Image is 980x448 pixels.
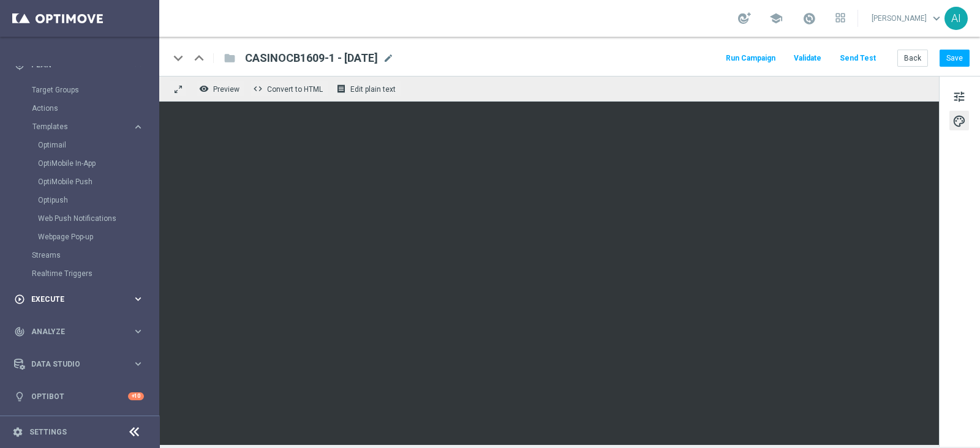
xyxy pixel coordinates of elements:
div: Execute [14,294,132,305]
div: Target Groups [32,81,158,99]
span: palette [952,113,966,129]
div: Templates [32,123,132,130]
button: Validate [792,50,823,67]
a: Optipush [38,195,127,205]
button: Save [940,50,970,67]
a: Realtime Triggers [32,269,127,278]
div: Streams [32,246,158,264]
button: Data Studio keyboard_arrow_right [13,359,145,369]
div: OptiMobile In-App [38,154,158,173]
div: Web Push Notifications [38,209,158,228]
i: play_circle_outline [14,294,25,305]
button: tune [949,86,969,106]
div: Data Studio [14,359,132,370]
span: CASINOCB1609-1 - 16.09.2025 [245,51,378,65]
div: Optipush [38,191,158,209]
button: Templates keyboard_arrow_right [32,122,145,132]
span: Analyze [31,328,132,335]
button: Back [897,50,928,67]
button: palette [949,111,969,130]
i: keyboard_arrow_right [132,326,144,337]
i: keyboard_arrow_right [132,121,144,133]
button: play_circle_outline Execute keyboard_arrow_right [13,294,145,304]
a: Target Groups [32,85,127,95]
div: AI [944,7,968,30]
span: keyboard_arrow_down [930,12,943,25]
span: Edit plain text [350,85,396,94]
button: lightbulb Optibot +10 [13,392,145,401]
span: Preview [213,85,239,94]
button: receipt Edit plain text [333,81,401,97]
span: code [253,84,263,94]
span: school [769,12,783,25]
div: OptiMobile Push [38,173,158,191]
div: Optimail [38,136,158,154]
span: Validate [794,54,821,62]
i: settings [12,427,23,438]
span: tune [952,89,966,105]
button: remove_red_eye Preview [196,81,245,97]
div: +10 [128,392,144,400]
a: Optibot [31,380,128,413]
button: code Convert to HTML [250,81,328,97]
button: Run Campaign [724,50,777,67]
a: Streams [32,250,127,260]
i: receipt [336,84,346,94]
i: track_changes [14,326,25,337]
button: track_changes Analyze keyboard_arrow_right [13,327,145,337]
i: keyboard_arrow_right [132,293,144,305]
a: Settings [29,428,67,436]
div: Analyze [14,326,132,337]
button: gps_fixed Plan keyboard_arrow_right [13,60,145,70]
a: Webpage Pop-up [38,232,127,242]
a: OptiMobile In-App [38,159,127,168]
div: Templates [32,118,158,246]
span: Templates [32,123,120,130]
div: Webpage Pop-up [38,228,158,246]
a: [PERSON_NAME]keyboard_arrow_down [870,9,944,28]
span: Convert to HTML [267,85,323,94]
span: Execute [31,296,132,303]
span: mode_edit [383,53,394,64]
a: Actions [32,103,127,113]
i: keyboard_arrow_right [132,358,144,370]
a: OptiMobile Push [38,177,127,187]
span: Data Studio [31,360,132,368]
i: lightbulb [14,391,25,402]
div: Realtime Triggers [32,264,158,283]
div: Optibot [14,380,144,413]
a: Web Push Notifications [38,214,127,223]
button: Send Test [838,50,878,67]
div: Actions [32,99,158,118]
a: Optimail [38,140,127,150]
i: remove_red_eye [199,84,209,94]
